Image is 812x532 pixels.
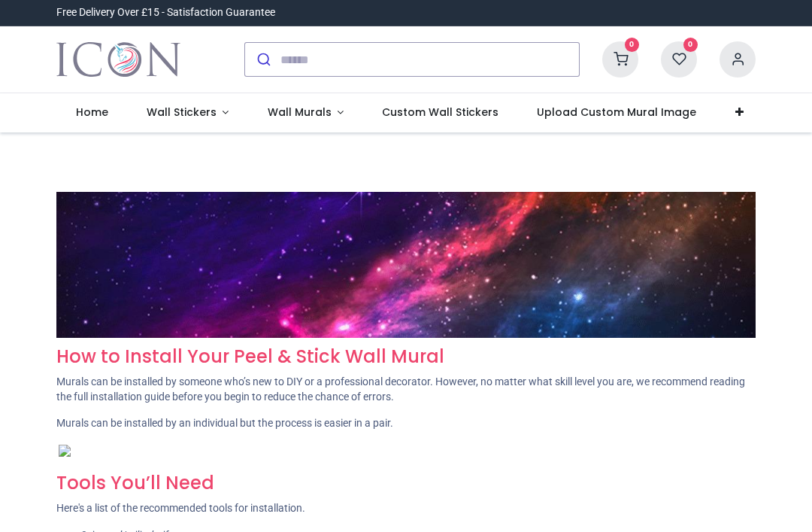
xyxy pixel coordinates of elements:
[245,43,280,76] button: Submit
[56,344,444,369] font: How to Install Your Peel & Stick Wall Mural
[248,93,363,132] a: Wall Murals
[56,375,756,404] p: Murals can be installed by someone who’s new to DIY or a professional decorator. However, no matt...
[59,445,71,457] img: Icon_8.png
[683,38,698,52] sup: 0
[56,38,180,81] a: Logo of Icon Wall Stickers
[56,38,180,81] img: Icon Wall Stickers
[147,105,217,120] span: Wall Stickers
[625,38,639,52] sup: 0
[268,105,332,120] span: Wall Murals
[56,416,756,431] p: Murals can be installed by an individual but the process is easier in a pair.
[56,470,214,495] font: Tools You’ll Need
[602,53,638,65] a: 0
[382,105,498,120] span: Custom Wall Stickers
[56,501,756,516] p: Here's a list of the recommended tools for installation.
[56,5,275,20] div: Free Delivery Over £15 - Satisfaction Guarantee
[537,105,696,120] span: Upload Custom Mural Image
[76,105,108,120] span: Home
[440,5,756,20] iframe: Customer reviews powered by Trustpilot
[127,93,248,132] a: Wall Stickers
[661,53,697,65] a: 0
